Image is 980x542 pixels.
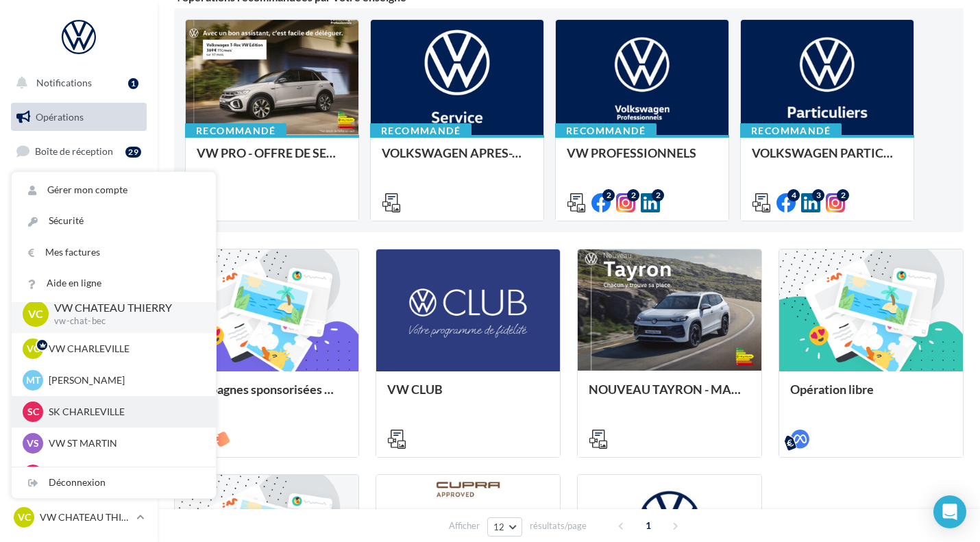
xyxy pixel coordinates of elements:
[40,510,131,524] p: VW CHATEAU THIERRY
[382,146,532,173] div: VOLKSWAGEN APRES-VENTE
[487,517,522,537] button: 12
[197,146,347,173] div: VW PRO - OFFRE DE SEPTEMBRE 25
[27,342,40,356] span: VC
[493,521,505,532] span: 12
[8,240,149,269] a: Contacts
[54,300,194,316] p: VW CHATEAU THIERRY
[54,315,194,328] p: vw-chat-bec
[530,519,587,532] span: résultats/page
[36,111,84,123] span: Opérations
[837,189,849,201] div: 2
[12,268,216,299] a: Aide en ligne
[589,382,750,410] div: NOUVEAU TAYRON - MARS 2025
[387,382,549,410] div: VW CLUB
[8,342,149,382] a: PLV et print personnalisable
[49,436,199,450] p: VW ST MARTIN
[449,519,480,532] span: Afficher
[637,515,659,537] span: 1
[933,495,966,528] div: Open Intercom Messenger
[627,189,639,201] div: 2
[602,189,615,201] div: 2
[812,189,824,201] div: 3
[8,388,149,428] a: Campagnes DataOnDemand
[8,274,149,303] a: Médiathèque
[18,510,31,524] span: VC
[8,308,149,337] a: Calendrier
[49,373,199,387] p: [PERSON_NAME]
[8,136,149,166] a: Boîte de réception29
[787,189,800,201] div: 4
[370,123,471,138] div: Recommandé
[49,342,199,356] p: VW CHARLEVILLE
[128,78,138,89] div: 1
[186,382,347,410] div: Campagnes sponsorisées OPO Septembre
[12,467,216,498] div: Déconnexion
[8,206,149,235] a: Campagnes
[652,189,664,201] div: 2
[28,306,43,321] span: VC
[49,405,199,419] p: SK CHARLEVILLE
[35,145,113,157] span: Boîte de réception
[740,123,842,138] div: Recommandé
[752,146,903,173] div: VOLKSWAGEN PARTICULIER
[790,382,952,410] div: Opération libre
[8,103,149,132] a: Opérations
[8,69,144,97] button: Notifications 1
[8,172,149,201] a: Visibilité en ligne
[12,206,216,236] a: Sécurité
[555,123,657,138] div: Recommandé
[567,146,718,173] div: VW PROFESSIONNELS
[11,504,147,530] a: VC VW CHATEAU THIERRY
[27,405,39,419] span: SC
[26,373,40,387] span: MT
[185,123,286,138] div: Recommandé
[27,436,39,450] span: VS
[125,147,141,158] div: 29
[36,77,92,88] span: Notifications
[12,175,216,206] a: Gérer mon compte
[12,237,216,268] a: Mes factures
